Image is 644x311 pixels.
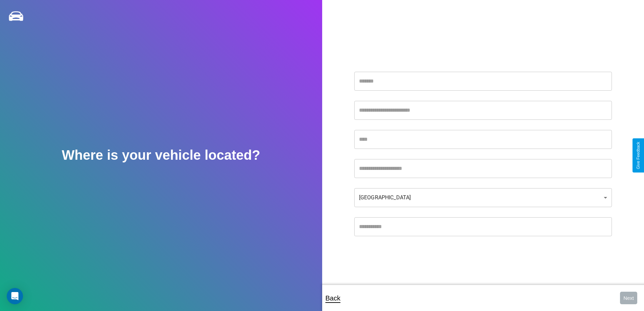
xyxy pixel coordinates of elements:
[326,292,340,304] p: Back
[636,142,641,169] div: Give Feedback
[620,292,637,304] button: Next
[7,288,23,304] div: Open Intercom Messenger
[62,148,260,163] h2: Where is your vehicle located?
[354,188,612,207] div: [GEOGRAPHIC_DATA]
